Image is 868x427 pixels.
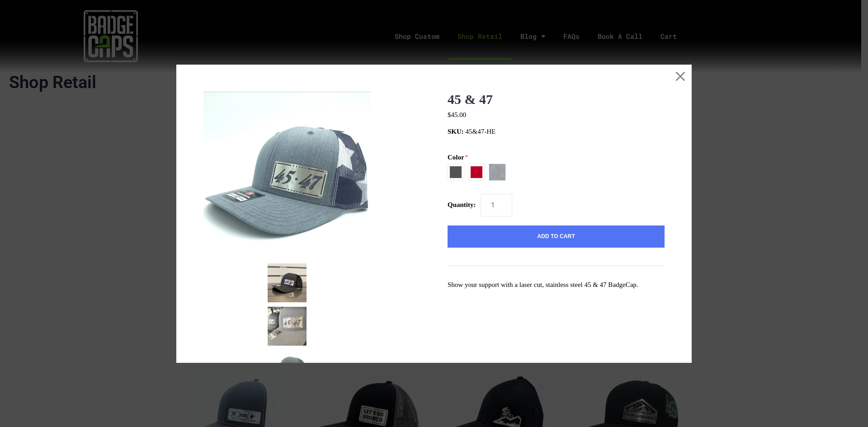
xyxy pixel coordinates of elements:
button: mark as featured image [203,263,371,302]
button: mark as featured image [203,350,371,389]
span: $45.00 [448,111,466,118]
img: Trump 45 & 47 Metal Hat [268,263,307,302]
button: mark as featured image [203,307,371,346]
span: 45&47-HE [466,128,496,135]
button: Add to Cart [448,225,665,248]
img: 45&47-HE [203,92,371,259]
span: SKU: [448,128,464,135]
span: Color [448,154,665,161]
button: Close this dialog window [669,65,692,87]
img: Trump 45 & 47 Metal Hat [268,307,307,346]
p: Show your support with a laser cut, stainless steel 45 & 47 BadgeCap. [448,280,665,290]
span: Quantity: [448,201,476,208]
a: 45 & 47 [448,92,493,107]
